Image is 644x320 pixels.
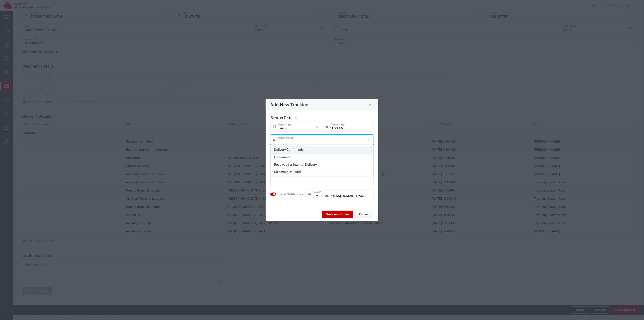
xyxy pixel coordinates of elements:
[354,211,372,218] button: Close
[316,123,318,130] i: ×
[271,154,373,161] span: Forwarded
[279,192,304,196] label: Send Notification
[270,101,309,108] h4: Add New Tracking
[271,161,373,168] span: Received for Internal Delivery
[271,146,373,153] span: Delivery Confirmation
[279,192,303,196] agx-label: Send Notification
[270,115,374,120] h5: Status Details
[271,168,373,175] span: Shipment On-Hold
[367,102,374,108] button: Close
[322,211,353,218] button: Save and Close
